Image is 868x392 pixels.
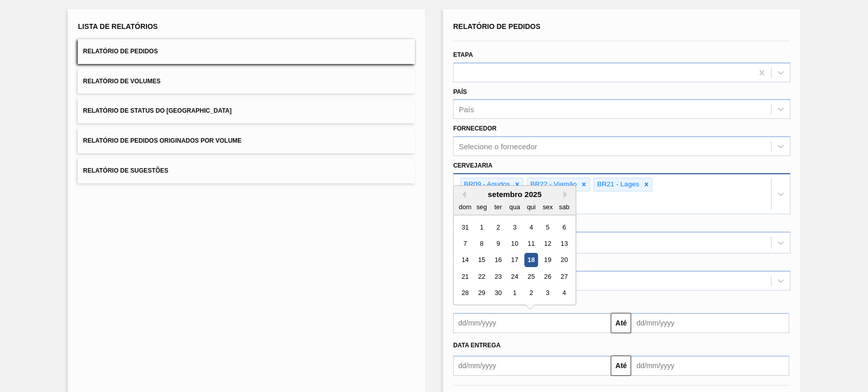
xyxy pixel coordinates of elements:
[458,270,472,283] div: Choose domingo, 21 de setembro de 2025
[507,286,521,300] div: Choose quarta-feira, 1 de outubro de 2025
[557,270,571,283] div: Choose sábado, 27 de setembro de 2025
[527,178,578,191] div: BR22 - Viamão
[507,270,521,283] div: Choose quarta-feira, 24 de setembro de 2025
[524,220,538,234] div: Choose quinta-feira, 4 de setembro de 2025
[453,51,473,58] label: Etapa
[453,22,541,30] span: Relatório de Pedidos
[557,220,571,234] div: Choose sábado, 6 de setembro de 2025
[83,167,168,174] span: Relatório de Sugestões
[541,237,554,250] div: Choose sexta-feira, 12 de setembro de 2025
[491,286,505,300] div: Choose terça-feira, 30 de setembro de 2025
[78,39,415,64] button: Relatório de Pedidos
[475,237,489,250] div: Choose segunda-feira, 8 de setembro de 2025
[524,253,538,267] div: Choose quinta-feira, 18 de setembro de 2025
[475,200,489,214] div: seg
[453,125,496,132] label: Fornecedor
[83,107,231,114] span: Relatório de Status do [GEOGRAPHIC_DATA]
[541,270,554,283] div: Choose sexta-feira, 26 de setembro de 2025
[491,220,505,234] div: Choose terça-feira, 2 de setembro de 2025
[78,128,415,153] button: Relatório de Pedidos Originados por Volume
[83,137,242,144] span: Relatório de Pedidos Originados por Volume
[459,191,466,198] button: Previous Month
[524,200,538,214] div: qui
[78,22,158,30] span: Lista de Relatórios
[541,200,554,214] div: sex
[459,105,474,114] div: País
[83,78,160,85] span: Relatório de Volumes
[631,355,789,376] input: dd/mm/yyyy
[454,190,576,199] div: setembro 2025
[458,200,472,214] div: dom
[458,220,472,234] div: Choose domingo, 31 de agosto de 2025
[475,286,489,300] div: Choose segunda-feira, 29 de setembro de 2025
[541,253,554,267] div: Choose sexta-feira, 19 de setembro de 2025
[541,220,554,234] div: Choose sexta-feira, 5 de setembro de 2025
[557,237,571,250] div: Choose sábado, 13 de setembro de 2025
[541,286,554,300] div: Choose sexta-feira, 3 de outubro de 2025
[507,253,521,267] div: Choose quarta-feira, 17 de setembro de 2025
[491,253,505,267] div: Choose terça-feira, 16 de setembro de 2025
[458,286,472,300] div: Choose domingo, 28 de setembro de 2025
[78,69,415,94] button: Relatório de Volumes
[563,191,571,198] button: Next Month
[524,237,538,250] div: Choose quinta-feira, 11 de setembro de 2025
[458,253,472,267] div: Choose domingo, 14 de setembro de 2025
[524,270,538,283] div: Choose quinta-feira, 25 de setembro de 2025
[507,200,521,214] div: qua
[475,220,489,234] div: Choose segunda-feira, 1 de setembro de 2025
[557,253,571,267] div: Choose sábado, 20 de setembro de 2025
[491,270,505,283] div: Choose terça-feira, 23 de setembro de 2025
[491,200,505,214] div: ter
[557,286,571,300] div: Choose sábado, 4 de outubro de 2025
[457,219,572,301] div: month 2025-09
[611,313,631,333] button: Até
[475,253,489,267] div: Choose segunda-feira, 15 de setembro de 2025
[507,220,521,234] div: Choose quarta-feira, 3 de setembro de 2025
[453,342,500,349] span: Data entrega
[78,99,415,123] button: Relatório de Status do [GEOGRAPHIC_DATA]
[453,162,492,169] label: Cervejaria
[524,286,538,300] div: Choose quinta-feira, 2 de outubro de 2025
[611,355,631,376] button: Até
[507,237,521,250] div: Choose quarta-feira, 10 de setembro de 2025
[453,88,467,95] label: País
[491,237,505,250] div: Choose terça-feira, 9 de setembro de 2025
[453,313,611,333] input: dd/mm/yyyy
[475,270,489,283] div: Choose segunda-feira, 22 de setembro de 2025
[78,158,415,183] button: Relatório de Sugestões
[453,355,611,376] input: dd/mm/yyyy
[631,313,789,333] input: dd/mm/yyyy
[594,178,641,191] div: BR21 - Lages
[458,237,472,250] div: Choose domingo, 7 de setembro de 2025
[461,178,512,191] div: BR09 - Agudos
[459,142,537,151] div: Selecione o fornecedor
[557,200,571,214] div: sab
[83,48,158,55] span: Relatório de Pedidos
